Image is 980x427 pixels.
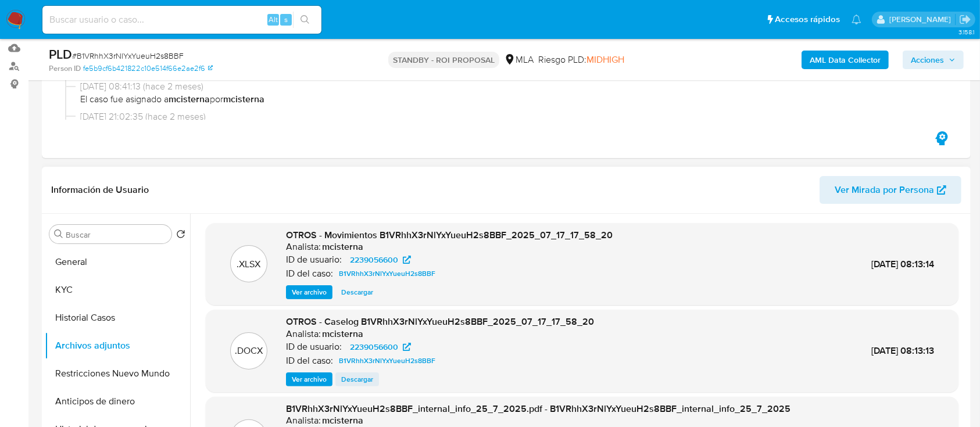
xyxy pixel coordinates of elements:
[504,53,534,66] div: MLA
[286,241,321,253] p: Analista:
[286,341,342,353] p: ID de usuario:
[350,253,398,267] span: 2239056600
[286,254,342,265] p: ID de usuario:
[959,13,971,26] a: Salir
[292,286,327,298] span: Ver archivo
[176,229,185,242] button: Volver al orden por defecto
[903,51,964,69] button: Acciones
[66,229,167,240] input: Buscar
[322,241,363,253] h6: mcisterna
[80,80,943,93] span: [DATE] 08:41:13 (hace 2 meses)
[45,360,190,387] button: Restricciones Nuevo Mundo
[322,328,363,340] h6: mcisterna
[286,372,332,386] button: Ver archivo
[42,12,321,27] input: Buscar usuario o caso...
[286,355,333,367] p: ID del caso:
[49,63,81,74] b: Person ID
[335,372,379,386] button: Descargar
[286,268,333,279] p: ID del caso:
[223,92,264,106] b: mcisterna
[51,184,149,196] h1: Información de Usuario
[286,285,332,299] button: Ver archivo
[339,354,435,368] span: B1VRhhX3rNlYxYueuH2s8BBF
[80,93,943,106] span: El caso fue asignado a por
[343,253,418,267] a: 2239056600
[334,354,440,368] a: B1VRhhX3rNlYxYueuH2s8BBF
[958,27,974,37] span: 3.158.1
[269,14,278,25] span: Alt
[72,50,184,62] span: # B1VRhhX3rNlYxYueuH2s8BBF
[334,267,440,281] a: B1VRhhX3rNlYxYueuH2s8BBF
[45,276,190,304] button: KYC
[871,257,934,271] span: [DATE] 08:13:14
[286,402,791,415] span: B1VRhhX3rNlYxYueuH2s8BBF_internal_info_25_7_2025.pdf - B1VRhhX3rNlYxYueuH2s8BBF_internal_info_25_...
[802,51,889,69] button: AML Data Collector
[388,52,499,68] p: STANDBY - ROI PROPOSAL
[322,415,363,426] h6: mcisterna
[80,110,943,123] span: [DATE] 21:02:35 (hace 2 meses)
[538,53,624,66] span: Riesgo PLD:
[45,332,190,360] button: Archivos adjuntos
[284,14,288,25] span: s
[286,415,321,426] p: Analista:
[235,345,263,357] p: .DOCX
[286,228,613,242] span: OTROS - Movimientos B1VRhhX3rNlYxYueuH2s8BBF_2025_07_17_17_58_20
[45,304,190,332] button: Historial Casos
[45,387,190,415] button: Anticipos de dinero
[341,374,373,385] span: Descargar
[343,340,418,354] a: 2239056600
[83,63,213,74] a: fe5b9cf6b421822c10e514f66e2ae2f6
[810,51,881,69] b: AML Data Collector
[835,176,934,204] span: Ver Mirada por Persona
[335,285,379,299] button: Descargar
[286,315,594,328] span: OTROS - Caselog B1VRhhX3rNlYxYueuH2s8BBF_2025_07_17_17_58_20
[889,14,955,25] p: ezequiel.castrillon@mercadolibre.com
[350,340,398,354] span: 2239056600
[339,267,435,281] span: B1VRhhX3rNlYxYueuH2s8BBF
[911,51,944,69] span: Acciones
[852,15,861,24] a: Notificaciones
[54,229,63,239] button: Buscar
[586,53,624,66] span: MIDHIGH
[237,258,261,271] p: .XLSX
[286,328,321,340] p: Analista:
[292,374,327,385] span: Ver archivo
[49,45,72,63] b: PLD
[341,286,373,298] span: Descargar
[293,12,317,28] button: search-icon
[775,13,840,26] span: Accesos rápidos
[871,344,934,357] span: [DATE] 08:13:13
[820,176,961,204] button: Ver Mirada por Persona
[169,92,210,106] b: mcisterna
[45,248,190,276] button: General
